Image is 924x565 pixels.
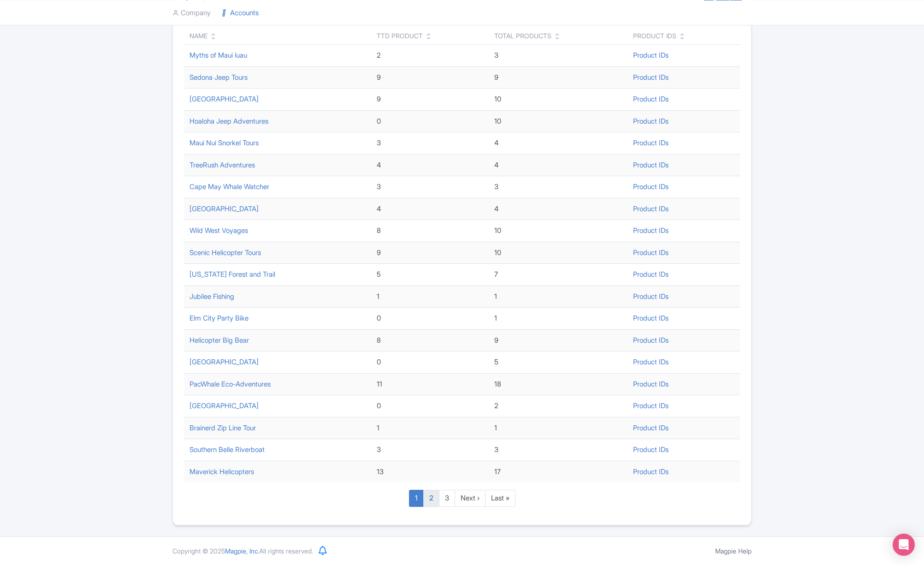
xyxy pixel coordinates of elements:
td: 1 [489,417,628,439]
div: Product IDs [633,31,676,41]
a: Maverick Helicopters [190,467,254,476]
td: 18 [489,373,628,395]
a: Product IDs [633,248,669,257]
a: Myths of Maui luau [190,51,247,59]
td: 3 [371,132,489,155]
td: 3 [489,439,628,461]
a: Product IDs [633,445,669,454]
a: Product IDs [633,51,669,59]
a: Product IDs [633,73,669,82]
div: Open Intercom Messenger [893,534,915,556]
div: TTD Product [377,31,423,41]
td: 0 [371,395,489,417]
td: 4 [489,154,628,176]
td: 11 [371,373,489,395]
a: [US_STATE] Forest and Trail [190,270,275,279]
td: 4 [489,198,628,220]
td: 0 [371,308,489,330]
a: Elm City Party Bike [190,314,249,322]
a: Wild West Voyages [190,226,248,235]
a: [GEOGRAPHIC_DATA] [190,95,259,103]
a: Product IDs [633,204,669,213]
td: 3 [489,176,628,198]
div: Name [190,31,207,41]
td: 4 [489,132,628,155]
a: Product IDs [633,161,669,169]
span: Magpie, Inc. [225,547,259,555]
a: Product IDs [633,95,669,103]
a: Product IDs [633,138,669,147]
a: 1 [409,490,424,507]
td: 0 [371,110,489,132]
a: Product IDs [633,117,669,125]
td: 9 [371,242,489,264]
td: 10 [489,89,628,111]
a: PacWhale Eco-Adventures [190,380,271,388]
td: 5 [371,264,489,286]
div: Copyright © 2025 All rights reserved. [167,546,319,556]
a: Scenic Helicopter Tours [190,248,261,257]
td: 8 [371,220,489,242]
td: 7 [489,264,628,286]
a: Product IDs [633,357,669,366]
td: 3 [489,45,628,67]
a: Hoaloha Jeep Adventures [190,117,268,125]
td: 2 [371,45,489,67]
a: Cape May Whale Watcher [190,182,269,191]
a: 3 [439,490,455,507]
a: Product IDs [633,336,669,345]
a: Product IDs [633,270,669,279]
a: Product IDs [633,423,669,432]
td: 10 [489,110,628,132]
td: 13 [371,461,489,482]
a: Last » [485,490,515,507]
a: Magpie Help [715,547,752,555]
a: Helicopter Big Bear [190,336,249,345]
a: TreeRush Adventures [190,161,255,169]
td: 9 [371,89,489,111]
a: Brainerd Zip Line Tour [190,423,256,432]
td: 10 [489,242,628,264]
a: Product IDs [633,226,669,235]
a: Product IDs [633,292,669,301]
a: [GEOGRAPHIC_DATA] [190,401,259,410]
td: 5 [489,351,628,374]
td: 9 [371,66,489,89]
td: 0 [371,351,489,374]
td: 17 [489,461,628,482]
td: 4 [371,198,489,220]
a: Jubilee Fishing [190,292,234,301]
a: [GEOGRAPHIC_DATA] [190,357,259,366]
td: 9 [489,329,628,351]
a: Next › [455,490,486,507]
td: 4 [371,154,489,176]
a: Product IDs [633,182,669,191]
a: Southern Belle Riverboat [190,445,265,454]
td: 3 [371,176,489,198]
div: Total Products [494,31,551,41]
a: Maui Nui Snorkel Tours [190,138,259,147]
a: Product IDs [633,380,669,388]
a: Product IDs [633,467,669,476]
td: 2 [489,395,628,417]
a: 2 [423,490,439,507]
td: 1 [489,308,628,330]
a: [GEOGRAPHIC_DATA] [190,204,259,213]
td: 10 [489,220,628,242]
td: 1 [371,285,489,308]
td: 8 [371,329,489,351]
td: 9 [489,66,628,89]
td: 1 [371,417,489,439]
a: Sedona Jeep Tours [190,73,248,82]
a: Product IDs [633,401,669,410]
td: 1 [489,285,628,308]
td: 3 [371,439,489,461]
a: Product IDs [633,314,669,322]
